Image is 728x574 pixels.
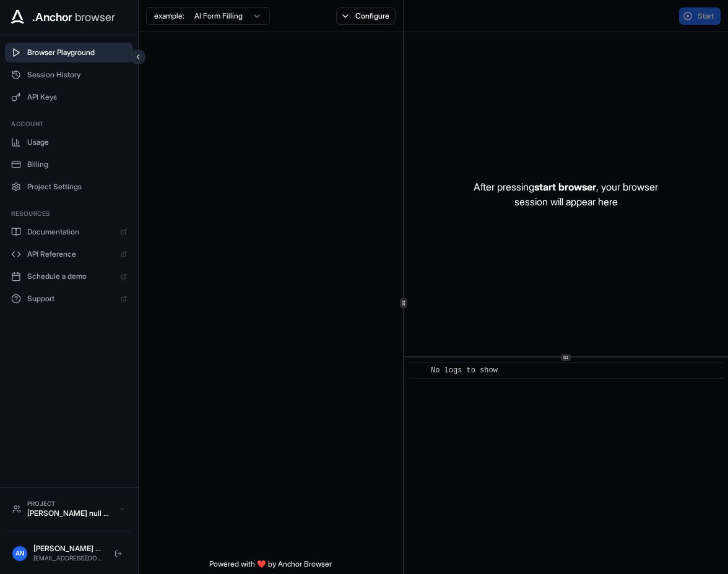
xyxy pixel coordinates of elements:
a: API Reference [5,244,133,264]
span: ​ [415,364,422,377]
span: AN [15,549,24,558]
div: [PERSON_NAME] null [33,544,105,554]
button: Project[PERSON_NAME] null Project [6,494,132,523]
a: Schedule a demo [5,267,133,286]
span: No logs to show [431,366,498,375]
button: Project Settings [5,177,133,197]
button: Logout [111,546,126,561]
span: Support [27,294,115,304]
span: .Anchor [32,9,72,26]
span: example: [154,11,184,21]
span: Billing [27,160,127,169]
button: API Keys [5,87,133,107]
div: Project [27,499,112,508]
img: Anchor Icon [7,7,27,27]
button: Billing [5,155,133,174]
span: Project Settings [27,182,127,192]
p: After pressing , your browser session will appear here [474,179,658,209]
span: Schedule a demo [27,272,115,281]
span: Browser Playground [27,48,127,58]
a: Support [5,289,133,309]
a: Documentation [5,222,133,242]
span: Session History [27,70,127,80]
button: Browser Playground [5,43,133,62]
button: Collapse sidebar [131,49,145,64]
h3: Resources [11,209,127,218]
span: start browser [534,181,596,193]
span: Usage [27,137,127,147]
div: [EMAIL_ADDRESS][DOMAIN_NAME] [33,554,105,563]
span: Powered with ❤️ by Anchor Browser [209,559,332,574]
h3: Account [11,119,127,129]
span: browser [75,9,115,26]
span: Documentation [27,227,115,237]
span: API Keys [27,92,127,102]
span: API Reference [27,249,115,259]
div: [PERSON_NAME] null Project [27,508,112,518]
button: Usage [5,132,133,152]
button: Session History [5,65,133,85]
button: Configure [336,7,396,25]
